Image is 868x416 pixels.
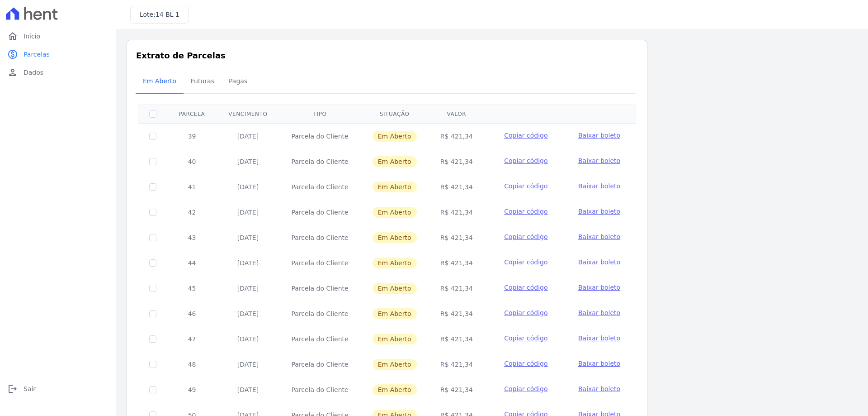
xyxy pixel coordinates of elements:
h3: Lote: [140,10,179,19]
td: R$ 421,34 [429,174,485,200]
td: [DATE] [217,377,279,402]
button: Copiar código [495,283,557,292]
a: logoutSair [4,380,112,398]
a: Baixar boleto [578,258,620,267]
span: Copiar código [504,309,547,316]
button: Copiar código [495,207,557,216]
span: Copiar código [504,157,547,164]
td: R$ 421,34 [429,301,485,326]
td: Parcela do Cliente [279,123,361,149]
td: [DATE] [217,123,279,149]
td: R$ 421,34 [429,377,485,402]
button: Copiar código [495,334,557,343]
i: home [7,31,18,42]
td: R$ 421,34 [429,200,485,225]
td: [DATE] [217,174,279,200]
td: Parcela do Cliente [279,377,361,402]
span: Sair [24,384,36,393]
a: Em Aberto [136,70,184,94]
a: Baixar boleto [578,156,620,165]
td: 49 [167,377,217,402]
button: Copiar código [495,232,557,241]
button: Copiar código [495,131,557,140]
td: [DATE] [217,225,279,250]
a: Baixar boleto [578,308,620,317]
span: Em Aberto [373,232,417,243]
a: homeInício [4,27,112,45]
span: Futuras [185,72,220,90]
td: 45 [167,276,217,301]
td: 48 [167,352,217,377]
span: Baixar boleto [578,208,620,215]
td: Parcela do Cliente [279,276,361,301]
a: Futuras [184,70,222,94]
span: Em Aberto [373,258,417,268]
td: [DATE] [217,200,279,225]
td: 41 [167,174,217,200]
td: 42 [167,200,217,225]
span: Copiar código [504,208,547,215]
td: Parcela do Cliente [279,225,361,250]
span: Parcelas [24,50,50,59]
td: Parcela do Cliente [279,174,361,200]
a: Baixar boleto [578,232,620,241]
span: Copiar código [504,258,547,266]
td: Parcela do Cliente [279,149,361,174]
span: Copiar código [504,360,547,367]
span: Baixar boleto [578,360,620,367]
span: Início [24,32,40,41]
span: Copiar código [504,182,547,190]
span: Copiar código [504,284,547,291]
td: 44 [167,250,217,276]
td: [DATE] [217,301,279,326]
td: Parcela do Cliente [279,200,361,225]
span: Baixar boleto [578,284,620,291]
span: Baixar boleto [578,385,620,392]
span: Baixar boleto [578,157,620,164]
span: Pagas [223,72,253,90]
th: Parcela [167,105,217,123]
td: 43 [167,225,217,250]
i: logout [7,383,18,394]
span: Copiar código [504,335,547,342]
td: Parcela do Cliente [279,352,361,377]
a: Baixar boleto [578,334,620,343]
th: Valor [429,105,485,123]
a: Baixar boleto [578,182,620,191]
a: Baixar boleto [578,131,620,140]
button: Copiar código [495,182,557,191]
span: 14 BL 1 [156,11,179,18]
span: Em Aberto [373,207,417,218]
a: Baixar boleto [578,384,620,393]
button: Copiar código [495,308,557,317]
span: Baixar boleto [578,233,620,240]
td: [DATE] [217,250,279,276]
td: Parcela do Cliente [279,326,361,352]
span: Em Aberto [373,334,417,344]
span: Copiar código [504,385,547,392]
span: Em Aberto [373,156,417,167]
td: [DATE] [217,352,279,377]
th: Situação [360,105,428,123]
h3: Extrato de Parcelas [136,49,638,62]
span: Em Aberto [373,384,417,395]
i: person [7,67,18,78]
a: Baixar boleto [578,359,620,368]
a: paidParcelas [4,45,112,63]
td: Parcela do Cliente [279,301,361,326]
a: Baixar boleto [578,207,620,216]
td: R$ 421,34 [429,123,485,149]
td: R$ 421,34 [429,352,485,377]
span: Copiar código [504,132,547,139]
td: Parcela do Cliente [279,250,361,276]
button: Copiar código [495,359,557,368]
a: Pagas [222,70,255,94]
td: 46 [167,301,217,326]
td: R$ 421,34 [429,250,485,276]
th: Vencimento [217,105,279,123]
button: Copiar código [495,156,557,165]
span: Baixar boleto [578,132,620,139]
span: Dados [24,68,43,77]
span: Em Aberto [137,72,182,90]
span: Copiar código [504,233,547,240]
